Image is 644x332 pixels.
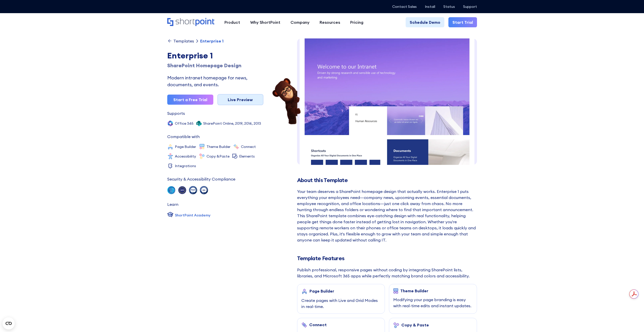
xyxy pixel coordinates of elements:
[173,39,194,43] div: Templates
[167,211,211,219] a: ShortPoint Academy
[297,255,477,261] h2: Template Features
[175,213,211,218] div: ShortPoint Academy
[200,39,223,43] div: Enterprise 1
[217,94,263,105] a: Live Preview
[425,5,435,9] a: Install
[297,267,477,279] div: Publish professional, responsive pages without coding by integrating SharePoint lists, libraries,...
[345,17,368,27] a: Pricing
[443,5,455,9] a: Status
[392,5,417,9] a: Contact Sales
[285,17,315,27] a: Company
[239,154,255,158] div: Elements
[224,19,240,25] div: Product
[219,17,245,27] a: Product
[350,19,363,25] div: Pricing
[406,17,444,27] a: Schedule Demo
[206,145,231,148] div: Theme Builder
[167,202,178,206] div: Learn
[175,164,196,168] div: Integrations
[175,122,194,125] div: Office 365
[309,322,327,327] div: Connect
[290,19,309,25] div: Company
[167,18,214,27] a: Home
[167,38,194,43] a: Templates
[167,111,185,115] div: Supports
[320,19,340,25] div: Resources
[206,154,230,158] div: Copy &Paste
[393,297,473,309] div: Modifying your page branding is easy with real-time edits and instant updates.
[175,145,196,148] div: Page Builder
[167,74,263,88] div: Modern intranet homepage for news, documents, and events.
[203,122,261,125] div: SharePoint Online, 2019, 2016, 2013
[297,188,477,243] div: Your team deserves a SharePoint homepage design that actually works. Enterprise 1 puts everything...
[167,186,175,194] img: soc 2
[175,154,196,158] div: Accessibility
[309,289,334,293] div: Page Builder
[401,323,429,327] div: Copy & Paste
[463,5,477,9] a: Support
[250,19,280,25] div: Why ShortPoint
[167,135,200,139] div: Compatible with
[297,177,477,183] h2: About this Template
[241,145,256,148] div: Connect
[245,17,285,27] a: Why ShortPoint
[167,62,263,69] div: SharePoint Homepage Design
[3,317,15,329] button: Open CMP widget
[167,177,235,181] div: Security & Accessibility Compliance
[400,289,428,293] div: Theme Builder
[167,50,263,62] div: Enterprise 1
[301,297,381,309] div: Create pages with Live and Grid Modes in real-time.
[167,95,213,105] a: Start a Free Trial
[553,273,644,332] iframe: Chat Widget
[315,17,345,27] a: Resources
[448,17,477,27] a: Start Trial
